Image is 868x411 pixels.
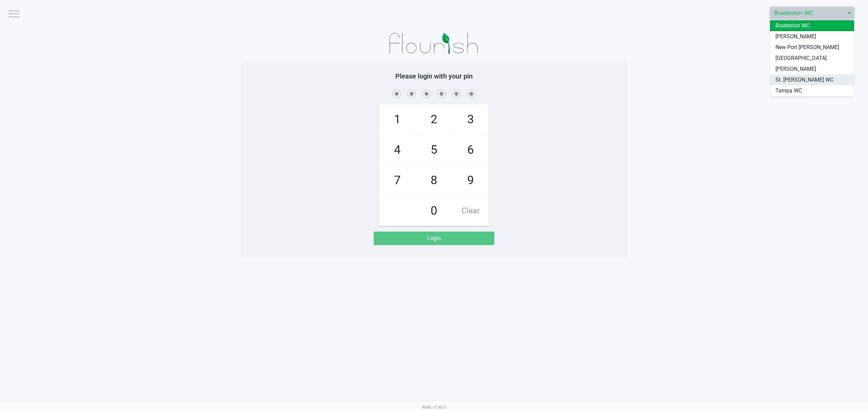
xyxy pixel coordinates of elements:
[775,65,816,73] span: [PERSON_NAME]
[416,166,452,195] span: 8
[775,76,833,84] span: St. [PERSON_NAME] WC
[775,54,827,62] span: [GEOGRAPHIC_DATA]
[379,135,415,165] span: 4
[453,196,489,226] span: Clear
[775,22,810,30] span: Bradenton WC
[379,105,415,134] span: 1
[453,105,489,134] span: 3
[416,135,452,165] span: 5
[775,33,816,41] span: [PERSON_NAME]
[422,405,446,410] span: Web: v1.40.0
[379,166,415,195] span: 7
[416,196,452,226] span: 0
[246,72,622,80] h5: Please login with your pin
[844,7,854,19] button: Select
[416,105,452,134] span: 2
[453,135,489,165] span: 6
[775,43,839,51] span: New Port [PERSON_NAME]
[775,87,802,95] span: Tampa WC
[774,9,840,17] span: Bradenton WC
[453,166,489,195] span: 9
